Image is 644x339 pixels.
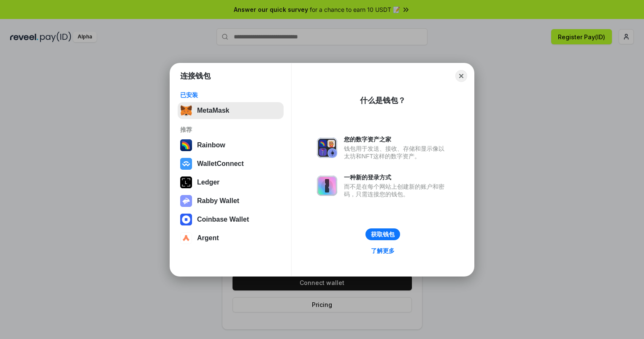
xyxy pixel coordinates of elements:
button: 获取钱包 [365,228,400,240]
button: Coinbase Wallet [178,211,284,228]
img: svg+xml,%3Csvg%20width%3D%2228%22%20height%3D%2228%22%20viewBox%3D%220%200%2028%2028%22%20fill%3D... [180,232,192,244]
img: svg+xml,%3Csvg%20width%3D%2228%22%20height%3D%2228%22%20viewBox%3D%220%200%2028%2028%22%20fill%3D... [180,214,192,225]
button: WalletConnect [178,155,284,172]
h1: 连接钱包 [180,71,211,81]
img: svg+xml,%3Csvg%20xmlns%3D%22http%3A%2F%2Fwww.w3.org%2F2000%2Fsvg%22%20fill%3D%22none%22%20viewBox... [317,138,337,158]
div: 而不是在每个网站上创建新的账户和密码，只需连接您的钱包。 [344,183,449,198]
div: Argent [197,234,219,242]
div: Rainbow [197,141,225,149]
div: 什么是钱包？ [360,95,406,106]
img: svg+xml,%3Csvg%20width%3D%2228%22%20height%3D%2228%22%20viewBox%3D%220%200%2028%2028%22%20fill%3D... [180,158,192,170]
div: Rabby Wallet [197,197,239,205]
div: 一种新的登录方式 [344,174,449,181]
button: Close [455,70,467,82]
button: Argent [178,230,284,247]
a: 了解更多 [366,245,400,256]
button: Rabby Wallet [178,193,284,209]
div: 已安装 [180,91,281,99]
div: 钱包用于发送、接收、存储和显示像以太坊和NFT这样的数字资产。 [344,145,449,160]
button: Ledger [178,174,284,191]
img: svg+xml,%3Csvg%20xmlns%3D%22http%3A%2F%2Fwww.w3.org%2F2000%2Fsvg%22%20fill%3D%22none%22%20viewBox... [180,195,192,207]
button: MetaMask [178,102,284,119]
div: MetaMask [197,107,229,114]
img: svg+xml,%3Csvg%20width%3D%22120%22%20height%3D%22120%22%20viewBox%3D%220%200%20120%20120%22%20fil... [180,139,192,151]
img: svg+xml,%3Csvg%20fill%3D%22none%22%20height%3D%2233%22%20viewBox%3D%220%200%2035%2033%22%20width%... [180,105,192,117]
button: Rainbow [178,137,284,154]
div: 了解更多 [371,247,395,255]
div: 推荐 [180,126,281,133]
div: Ledger [197,179,219,186]
img: svg+xml,%3Csvg%20xmlns%3D%22http%3A%2F%2Fwww.w3.org%2F2000%2Fsvg%22%20fill%3D%22none%22%20viewBox... [317,176,337,196]
div: Coinbase Wallet [197,216,249,223]
div: 获取钱包 [371,231,395,238]
img: svg+xml,%3Csvg%20xmlns%3D%22http%3A%2F%2Fwww.w3.org%2F2000%2Fsvg%22%20width%3D%2228%22%20height%3... [180,176,192,188]
div: WalletConnect [197,160,244,168]
div: 您的数字资产之家 [344,136,449,143]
